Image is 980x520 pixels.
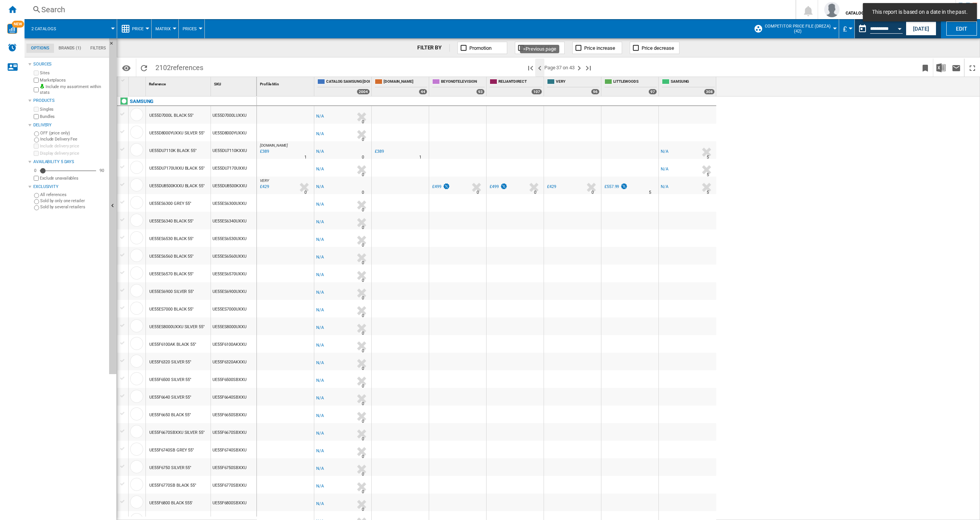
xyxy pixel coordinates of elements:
div: Delivery Time : 0 day [362,259,364,267]
div: N/A [316,183,324,191]
input: Display delivery price [34,176,39,181]
button: Maximize [965,59,980,77]
label: All references [40,192,106,198]
button: Price decrease [630,42,679,54]
input: Sites [34,70,39,75]
div: £389 [375,149,384,154]
div: Delivery Time : 0 day [362,312,364,320]
button: 2 catalogs [31,19,64,38]
div: 96 offers sold by VERY [591,89,599,95]
div: Delivery Time : 0 day [362,136,364,144]
div: UE55F6640 SILVER 55" [149,389,191,406]
div: Matrix [155,19,175,38]
div: UE55F6740SBXXU [211,441,256,458]
button: Hide [109,38,117,374]
span: [DOMAIN_NAME] [384,79,427,85]
div: N/A [316,113,324,120]
div: UE55ES6340 BLACK 55" [149,213,194,230]
div: UE55ES6560UXXU [211,247,256,265]
label: Sold by several retailers [40,204,106,210]
div: [DOMAIN_NAME] 44 offers sold by AMAZON.CO.UK [373,77,429,96]
div: UE55ES6570UXXU [211,265,256,282]
div: Delivery Time : 0 day [362,418,364,425]
label: Marketplaces [40,77,106,83]
div: Delivery Time : 0 day [534,189,536,196]
div: £499 [431,183,450,191]
div: UE55F6740SB GREY 55" [149,442,194,459]
div: UE55D7000L BLACK 55" [149,107,194,124]
div: UE55ES8000UXXU SILVER 55" [149,318,205,336]
button: Bookmark this report [918,59,933,77]
button: Price [132,19,147,38]
button: Prices [183,19,201,38]
button: Price increase [572,42,622,54]
span: Price decrease [642,45,674,51]
div: N/A [316,271,324,279]
span: Profile Min [260,82,279,86]
input: All references [34,193,39,198]
div: UE55F6650 BLACK 55" [149,406,191,424]
div: UE55F6750 SILVER 55" [149,459,191,477]
div: Last updated : Sunday, 31 August 2025 01:00 [259,148,269,155]
label: Include delivery price [40,143,106,149]
button: Edit [946,21,977,36]
div: N/A [316,324,324,332]
div: UE55F6650SBXXU [211,406,256,423]
button: Promotion [457,42,507,54]
div: CATALOG SAMSUNG [DOMAIN_NAME] (DA+AV) 2004 offers sold by CATALOG SAMSUNG UK.IE (DA+AV) [316,77,371,96]
div: Delivery Time : 0 day [362,383,364,390]
div: Delivery Time : 0 day [362,189,364,196]
div: £429 [547,184,556,189]
div: Delivery Time : 0 day [362,154,364,161]
div: Delivery Time : 0 day [362,277,364,285]
input: Include Delivery Fee [34,137,39,142]
div: Delivery Time : 5 days [707,154,709,161]
div: UE55F6640SBXXU [211,388,256,406]
div: Delivery Time : 0 day [362,242,364,249]
div: LITTLEWOODS 97 offers sold by LITTLEWOODS [603,77,658,96]
input: Include delivery price [34,144,39,149]
div: N/A [661,165,668,173]
label: Exclude unavailables [40,175,106,181]
div: Sort None [258,77,314,89]
label: Singles [40,106,106,112]
div: N/A [316,342,324,349]
div: UE55F6750SBXXU [211,458,256,476]
div: N/A [316,201,324,208]
div: N/A [316,465,324,473]
div: Delivery Time : 0 day [304,189,307,196]
div: Products [33,98,106,104]
span: VERY [556,79,599,85]
div: UE55DU8500KXXU BLACK 55" [149,177,205,195]
div: UE55F6800 BLACK 555' [149,494,193,512]
div: UE55DU7110KXXU [211,141,256,159]
div: N/A [316,130,324,138]
button: >Previous page [535,59,544,77]
button: Competitor Price File (dreza) (42) [764,19,835,38]
img: promotionV3.png [500,183,508,190]
span: This report is based on a date in the past. [870,8,970,16]
div: N/A [316,394,324,402]
div: Delivery Time : 0 day [591,189,594,196]
div: UE55DU7110K BLACK 55" [149,142,197,160]
img: promotionV3.png [443,183,450,190]
div: N/A [316,165,324,173]
div: Reference Sort None [147,77,211,89]
span: Promotion [469,45,492,51]
span: Price increase [584,45,615,51]
div: Last updated : Sunday, 31 August 2025 01:00 [259,183,269,191]
div: 0 [32,168,38,173]
div: Delivery Time : 0 day [362,435,364,443]
div: 90 [98,168,106,173]
span: BEYONDTELEVISION [441,79,485,85]
button: £ [843,19,851,38]
div: Sort None [130,77,145,89]
div: Delivery [33,122,106,128]
div: N/A [316,447,324,455]
div: N/A [316,236,324,244]
span: [DOMAIN_NAME] [260,143,288,147]
input: OFF (price only) [34,131,39,136]
span: SAMSUNG [671,79,715,85]
div: UE55ES6570 BLACK 55" [149,265,194,283]
div: Exclusivity [33,184,106,190]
